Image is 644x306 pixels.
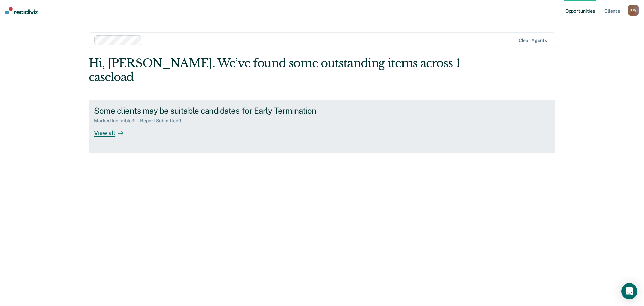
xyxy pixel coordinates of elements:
div: Clear agents [519,38,547,43]
div: Hi, [PERSON_NAME]. We’ve found some outstanding items across 1 caseload [89,56,462,84]
div: Open Intercom Messenger [621,283,637,299]
div: Some clients may be suitable candidates for Early Termination [94,106,329,116]
div: Marked Ineligible : 1 [94,118,140,124]
img: Recidiviz [5,7,38,14]
div: Report Submitted : 1 [140,118,187,124]
a: Some clients may be suitable candidates for Early TerminationMarked Ineligible:1Report Submitted:... [89,100,555,153]
div: View all [94,124,131,137]
button: RW [628,5,639,16]
div: R W [628,5,639,16]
